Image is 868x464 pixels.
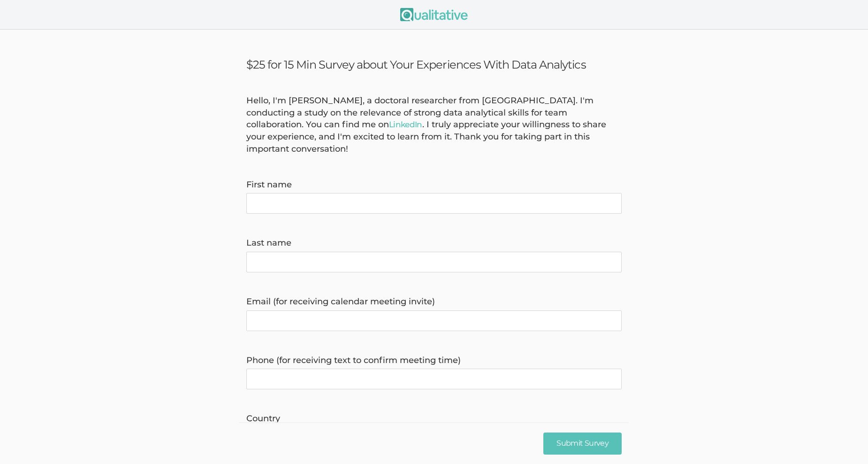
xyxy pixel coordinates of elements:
[389,120,422,129] a: LinkedIn
[543,433,622,455] input: Submit Survey
[246,237,622,249] label: Last name
[246,58,622,71] h3: $25 for 15 Min Survey about Your Experiences With Data Analytics
[246,179,622,191] label: First name
[246,296,622,308] label: Email (for receiving calendar meeting invite)
[246,355,622,367] label: Phone (for receiving text to confirm meeting time)
[400,8,468,21] img: Qualitative
[239,95,629,155] div: Hello, I'm [PERSON_NAME], a doctoral researcher from [GEOGRAPHIC_DATA]. I'm conducting a study on...
[246,413,622,425] label: Country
